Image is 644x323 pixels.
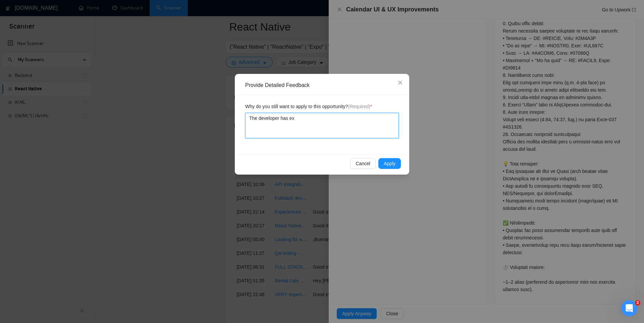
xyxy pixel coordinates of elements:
[350,158,376,169] button: Cancel
[348,104,370,109] span: (Required)
[621,300,637,316] iframe: Intercom live chat
[391,74,409,92] button: Close
[245,103,372,110] span: Why do you still want to apply to this opportunity?
[245,113,399,138] textarea: The developer has ex
[356,160,370,167] span: Cancel
[397,80,403,85] span: close
[635,300,640,306] span: 2
[245,82,404,89] div: Provide Detailed Feedback
[378,158,401,169] button: Apply
[384,160,395,167] span: Apply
